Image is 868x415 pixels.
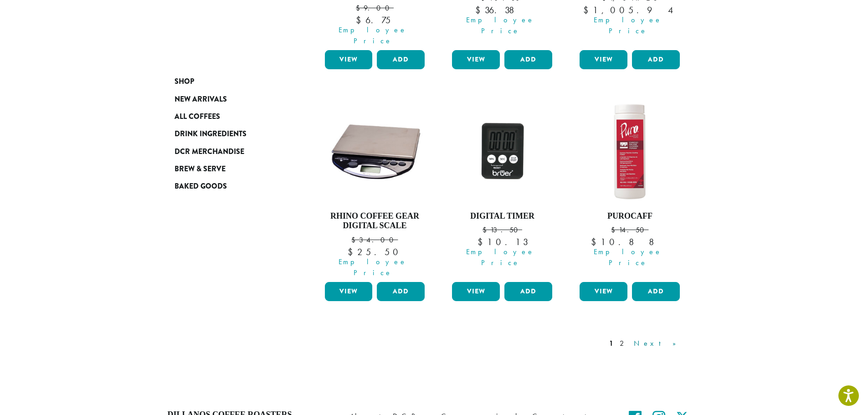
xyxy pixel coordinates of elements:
button: Add [504,50,552,69]
span: Brew & Serve [175,164,226,175]
a: View [452,282,500,301]
button: Add [504,282,552,301]
a: Next » [632,338,684,349]
span: Employee Price [446,246,555,268]
span: Employee Price [574,246,682,268]
bdi: 6.75 [356,14,394,26]
a: Rhino Coffee Gear Digital Scale $34.00 Employee Price [323,99,427,278]
a: 1 [607,338,615,349]
bdi: 10.88 [591,236,669,248]
h4: Rhino Coffee Gear Digital Scale [323,211,427,231]
a: Digital Timer $13.50 Employee Price [450,99,555,278]
button: Add [377,282,425,301]
a: View [580,50,627,69]
a: New Arrivals [175,90,284,108]
h4: PuroCaff [577,211,682,221]
a: Brew & Serve [175,160,284,178]
span: Employee Price [319,256,427,278]
button: Add [632,282,680,301]
span: Drink Ingredients [175,128,247,140]
span: New Arrivals [175,94,227,105]
img: Coffee-Gear-portafilter-bench-scale-300x300.jpg [322,99,427,204]
span: $ [356,3,364,13]
a: DCR Merchandise [175,143,284,160]
span: $ [348,246,357,258]
bdi: 36.38 [475,4,529,16]
bdi: 25.50 [348,246,402,258]
span: $ [483,225,490,235]
bdi: 9.00 [356,3,394,13]
a: View [580,282,627,301]
span: Shop [175,76,194,87]
img: DP3449.01.png [450,99,555,204]
span: $ [351,235,359,245]
a: View [325,282,373,301]
a: Baked Goods [175,178,284,195]
span: All Coffees [175,111,220,123]
bdi: 13.50 [483,225,522,235]
a: 2 [618,338,629,349]
bdi: 14.50 [611,225,648,235]
span: $ [611,225,619,235]
a: Drink Ingredients [175,125,284,143]
a: PuroCaff $14.50 Employee Price [577,99,682,278]
bdi: 10.13 [478,236,527,248]
span: Employee Price [574,15,682,36]
a: Shop [175,73,284,90]
span: Employee Price [446,15,555,36]
a: All Coffees [175,108,284,125]
span: DCR Merchandise [175,146,244,158]
span: $ [475,4,485,16]
span: $ [356,14,365,26]
button: Add [632,50,680,69]
button: Add [377,50,425,69]
span: Employee Price [319,25,427,46]
span: $ [591,236,601,248]
a: View [325,50,373,69]
a: View [452,50,500,69]
img: DP1325.01.png [577,99,682,204]
span: Baked Goods [175,181,227,192]
bdi: 34.00 [351,235,398,245]
bdi: 1,005.94 [583,4,676,16]
span: $ [478,236,487,248]
span: $ [583,4,593,16]
h4: Digital Timer [450,211,555,221]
